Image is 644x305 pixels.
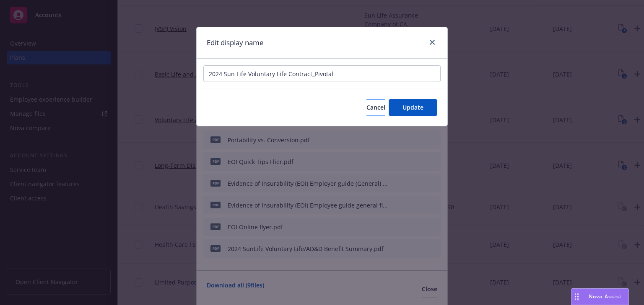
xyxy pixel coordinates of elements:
[571,288,629,305] button: Nova Assist
[366,103,385,111] span: Cancel
[402,103,423,111] span: Update
[366,99,385,116] button: Cancel
[571,289,582,305] div: Drag to move
[427,37,437,47] a: close
[389,99,437,116] button: Update
[207,37,264,48] h1: Edit display name
[589,293,622,300] span: Nova Assist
